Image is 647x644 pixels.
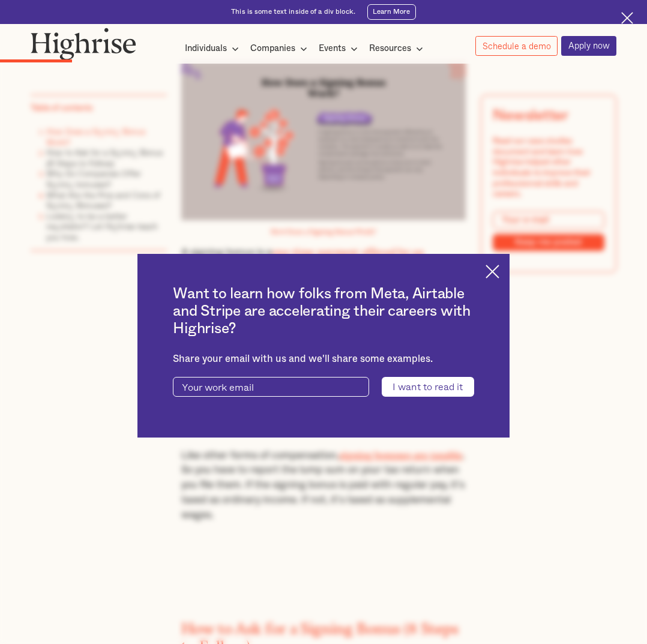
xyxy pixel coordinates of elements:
input: Your work email [173,377,369,397]
div: Companies [250,41,295,56]
div: This is some text inside of a div block. [231,7,355,17]
div: Individuals [185,41,227,56]
div: Events [319,41,346,56]
div: Share your email with us and we'll share some examples. [173,354,474,365]
img: Highrise logo [31,28,136,59]
input: I want to read it [382,377,474,397]
h2: Want to learn how folks from Meta, Airtable and Stripe are accelerating their careers with Highrise? [173,286,474,337]
div: Resources [369,41,411,56]
div: Events [319,41,361,56]
a: Learn More [367,4,416,20]
div: Resources [369,41,427,56]
img: Cross icon [621,12,633,24]
a: Apply now [561,36,616,56]
form: current-ascender-blog-article-modal-form [173,377,474,397]
div: Individuals [185,41,242,56]
img: Cross icon [486,265,499,278]
div: Companies [250,41,311,56]
a: Schedule a demo [475,36,558,56]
